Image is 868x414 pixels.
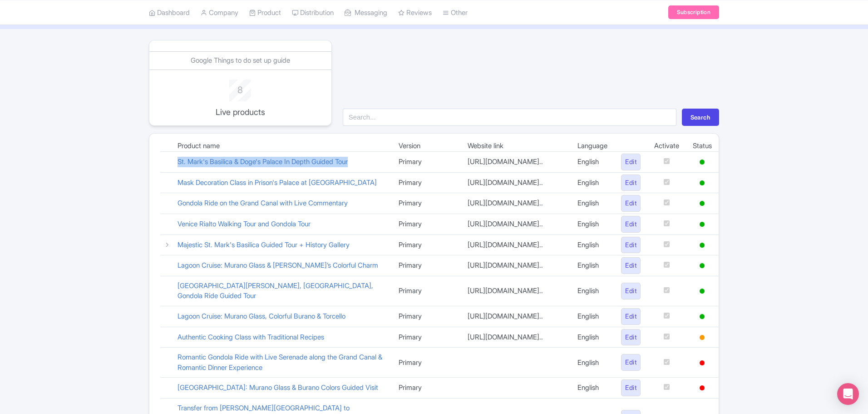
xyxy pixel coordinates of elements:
[621,154,641,170] a: Edit
[461,306,571,327] td: [URL][DOMAIN_NAME]..
[178,383,378,392] a: [GEOGRAPHIC_DATA]: Murano Glass & Burano Colors Guided Visit
[171,141,392,152] td: Product name
[178,240,350,249] a: Majestic St. Mark's Basilica Guided Tour + History Gallery
[392,172,460,193] td: Primary
[621,379,641,396] a: Edit
[343,109,676,126] input: Search...
[686,141,719,152] td: Status
[621,257,641,274] a: Edit
[621,195,641,212] a: Edit
[621,283,641,299] a: Edit
[571,276,614,306] td: English
[621,308,641,325] a: Edit
[461,152,571,173] td: [URL][DOMAIN_NAME]..
[461,327,571,348] td: [URL][DOMAIN_NAME]..
[178,219,311,228] a: Venice Rialto Walking Tour and Gondola Tour
[203,106,277,118] p: Live products
[461,214,571,234] td: [URL][DOMAIN_NAME]..
[178,157,348,166] a: St. Mark's Basilica & Doge's Palace In Depth Guided Tour
[682,109,719,126] button: Search
[571,306,614,327] td: English
[392,378,460,399] td: Primary
[392,193,460,214] td: Primary
[621,175,641,191] a: Edit
[191,56,290,65] a: Google Things to do set up guide
[392,234,460,255] td: Primary
[461,234,571,255] td: [URL][DOMAIN_NAME]..
[392,327,460,348] td: Primary
[837,383,859,405] div: Open Intercom Messenger
[178,312,345,320] a: Lagoon Cruise: Murano Glass, Colorful Burano & Torcello
[571,141,614,152] td: Language
[621,216,641,233] a: Edit
[621,329,641,346] a: Edit
[203,80,277,97] div: 8
[392,255,460,276] td: Primary
[571,378,614,399] td: English
[178,333,324,341] a: Authentic Cooking Class with Traditional Recipes
[392,306,460,327] td: Primary
[461,276,571,306] td: [URL][DOMAIN_NAME]..
[178,178,377,187] a: Mask Decoration Class in Prison's Palace at [GEOGRAPHIC_DATA]
[571,234,614,255] td: English
[392,141,460,152] td: Version
[647,141,686,152] td: Activate
[621,354,641,371] a: Edit
[461,141,571,152] td: Website link
[392,276,460,306] td: Primary
[461,255,571,276] td: [URL][DOMAIN_NAME]..
[571,193,614,214] td: English
[571,152,614,173] td: English
[178,281,373,300] a: [GEOGRAPHIC_DATA][PERSON_NAME], [GEOGRAPHIC_DATA], Gondola Ride Guided Tour
[178,261,378,269] a: Lagoon Cruise: Murano Glass & [PERSON_NAME]’s Colorful Charm
[668,5,719,19] a: Subscription
[392,348,460,378] td: Primary
[571,327,614,348] td: English
[571,348,614,378] td: English
[571,172,614,193] td: English
[621,237,641,254] a: Edit
[461,172,571,193] td: [URL][DOMAIN_NAME]..
[392,214,460,234] td: Primary
[392,152,460,173] td: Primary
[461,193,571,214] td: [URL][DOMAIN_NAME]..
[178,353,382,372] a: Romantic Gondola Ride with Live Serenade along the Grand Canal & Romantic Dinner Experience
[178,199,348,207] a: Gondola Ride on the Grand Canal with Live Commentary
[571,214,614,234] td: English
[571,255,614,276] td: English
